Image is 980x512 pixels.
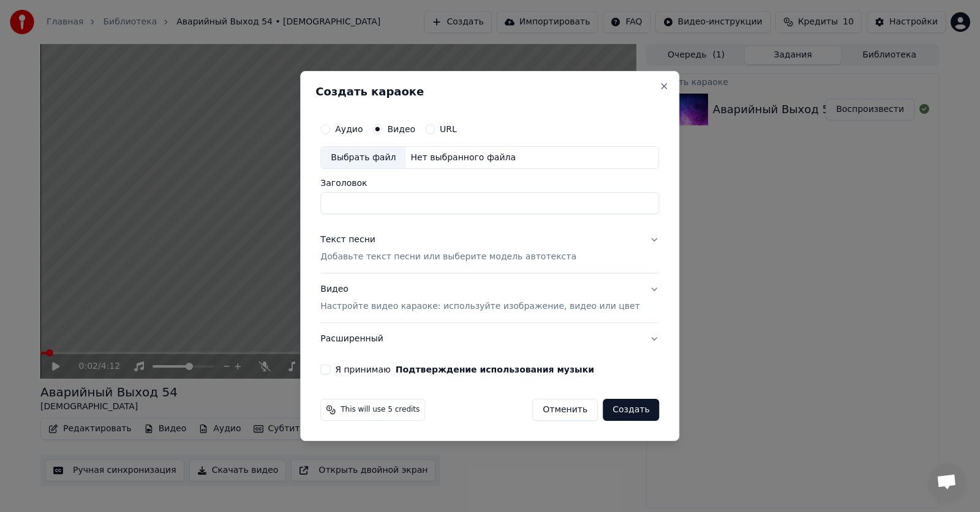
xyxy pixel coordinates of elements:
div: Текст песни [320,234,375,247]
label: Я принимаю [335,365,594,374]
label: Видео [387,125,415,133]
div: Выбрать файл [321,147,405,169]
div: Нет выбранного файла [405,152,521,164]
label: URL [440,125,457,133]
label: Аудио [335,125,363,133]
button: Я принимаю [396,365,594,374]
button: Отменить [532,399,598,421]
button: Текст песниДобавьте текст песни или выберите модель автотекста [320,224,659,273]
button: ВидеоНастройте видео караоке: используйте изображение, видео или цвет [320,274,659,323]
div: Видео [320,284,639,313]
button: Расширенный [320,323,659,355]
button: Создать [603,399,659,421]
span: This will use 5 credits [341,405,420,415]
h2: Создать караоке [315,86,664,97]
label: Заголовок [320,179,659,188]
p: Добавьте текст песни или выберите модель автотекста [320,251,576,264]
p: Настройте видео караоке: используйте изображение, видео или цвет [320,300,639,313]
